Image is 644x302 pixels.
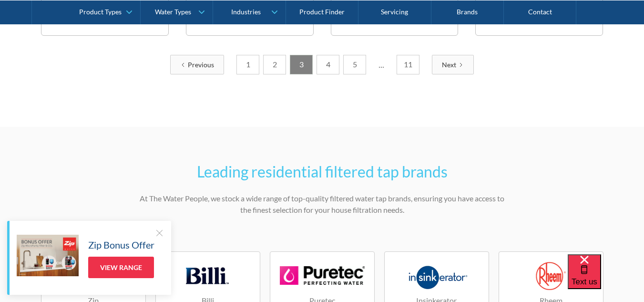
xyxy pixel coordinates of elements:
[136,160,508,183] h2: Leading residential filtered tap brands
[231,8,261,16] div: Industries
[263,55,286,74] a: 2
[343,55,366,74] a: 5
[317,55,339,74] a: 4
[236,55,259,74] a: 1
[290,55,313,74] a: 3
[432,55,474,74] a: Next Page
[41,55,603,74] div: List
[370,55,393,74] div: ...
[136,193,508,216] p: At The Water People, we stock a wide range of top-quality filtered water tap brands, ensuring you...
[17,235,79,276] img: Zip Bonus Offer
[79,8,122,16] div: Product Types
[188,60,214,70] div: Previous
[88,257,154,278] a: View Range
[442,60,456,70] div: Next
[88,238,154,252] h5: Zip Bonus Offer
[170,55,224,74] a: Previous Page
[397,55,419,74] a: 11
[568,254,644,302] iframe: podium webchat widget bubble
[155,8,191,16] div: Water Types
